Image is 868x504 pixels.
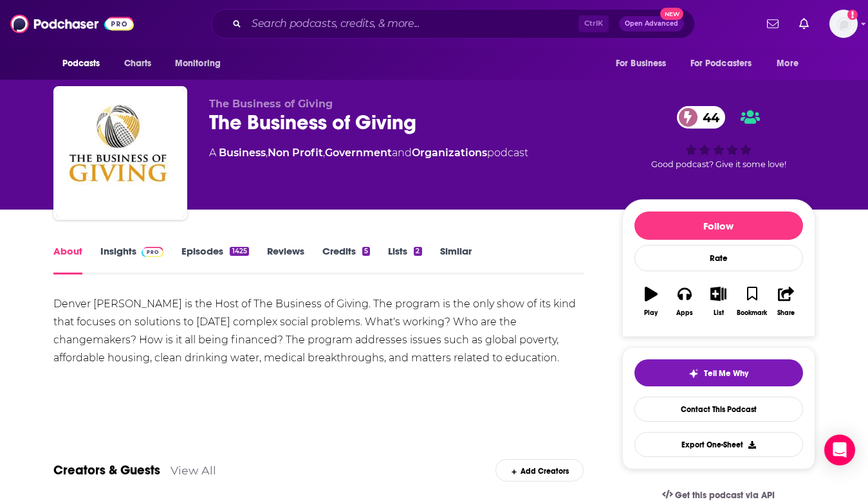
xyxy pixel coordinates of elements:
[634,397,803,422] a: Contact This Podcast
[677,106,726,129] a: 44
[704,368,748,379] span: Tell Me Why
[794,13,814,35] a: Show notifications dropdown
[616,55,667,73] span: For Business
[735,278,769,325] button: Bookmark
[116,51,160,76] a: Charts
[688,368,699,379] img: tell me why sparkle
[53,245,82,274] a: About
[322,245,370,274] a: Credits5
[644,309,658,317] div: Play
[267,245,304,274] a: Reviews
[53,295,584,367] div: Denver [PERSON_NAME] is the Host of The Business of Giving. The program is the only show of its k...
[634,212,803,240] button: Follow
[219,147,266,159] a: Business
[660,8,683,20] span: New
[714,309,724,317] div: List
[847,10,858,20] svg: Add a profile image
[124,55,152,73] span: Charts
[829,10,858,38] img: User Profile
[495,459,584,482] div: Add Creators
[607,51,683,76] button: open menu
[440,245,472,274] a: Similar
[701,278,735,325] button: List
[634,245,803,271] div: Rate
[768,51,815,76] button: open menu
[690,106,726,129] span: 44
[171,464,216,477] a: View All
[690,55,752,73] span: For Podcasters
[166,51,237,76] button: open menu
[625,21,678,27] span: Open Advanced
[634,278,668,325] button: Play
[209,145,528,161] div: A podcast
[362,247,370,256] div: 5
[175,55,221,73] span: Monitoring
[622,98,815,177] div: 44Good podcast? Give it some love!
[211,9,695,39] div: Search podcasts, credits, & more...
[181,245,248,274] a: Episodes1425
[769,278,802,325] button: Share
[634,359,803,386] button: tell me why sparkleTell Me Why
[62,55,100,73] span: Podcasts
[53,51,117,76] button: open menu
[392,147,412,159] span: and
[668,278,701,325] button: Apps
[829,10,858,38] button: Show profile menu
[388,245,421,274] a: Lists2
[682,51,771,76] button: open menu
[10,12,134,36] img: Podchaser - Follow, Share and Rate Podcasts
[829,10,858,38] span: Logged in as megcassidy
[737,309,767,317] div: Bookmark
[777,309,795,317] div: Share
[412,147,487,159] a: Organizations
[777,55,799,73] span: More
[56,89,185,217] img: The Business of Giving
[230,247,248,256] div: 1425
[246,14,578,34] input: Search podcasts, credits, & more...
[762,13,784,35] a: Show notifications dropdown
[824,435,855,465] div: Open Intercom Messenger
[266,147,268,159] span: ,
[325,147,392,159] a: Government
[619,16,684,32] button: Open AdvancedNew
[142,247,164,257] img: Podchaser Pro
[268,147,323,159] a: Non Profit
[209,98,333,110] span: The Business of Giving
[651,159,786,169] span: Good podcast? Give it some love!
[100,245,164,274] a: InsightsPodchaser Pro
[323,147,325,159] span: ,
[675,490,775,501] span: Get this podcast via API
[414,247,421,256] div: 2
[634,432,803,457] button: Export One-Sheet
[578,15,609,32] span: Ctrl K
[53,462,160,478] a: Creators & Guests
[676,309,693,317] div: Apps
